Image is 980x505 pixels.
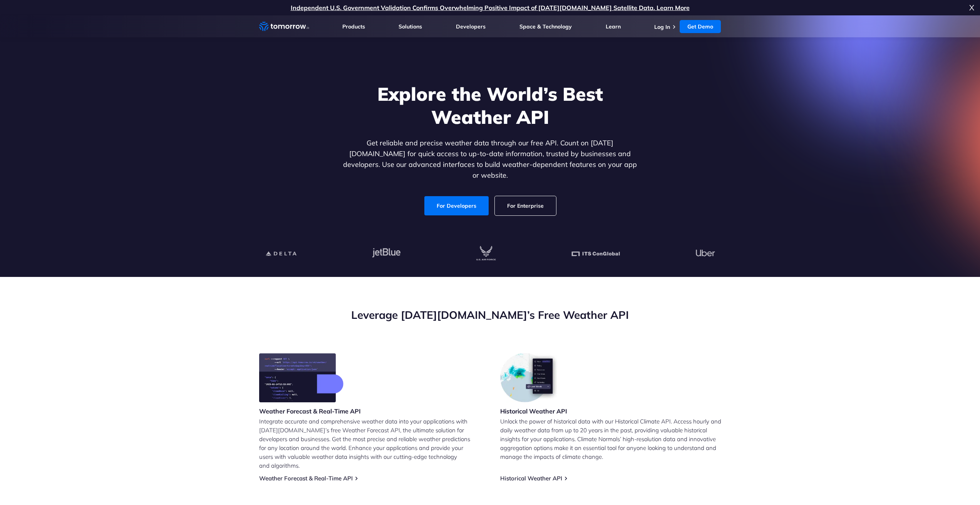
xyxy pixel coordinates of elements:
[259,407,361,415] h3: Weather Forecast & Real-Time API
[342,23,365,30] a: Products
[680,20,721,33] a: Get Demo
[654,23,670,30] a: Log In
[495,196,556,215] a: For Enterprise
[606,23,621,30] a: Learn
[291,4,690,12] a: Independent U.S. Government Validation Confirms Overwhelming Positive Impact of [DATE][DOMAIN_NAM...
[399,23,422,30] a: Solutions
[259,308,721,322] h2: Leverage [DATE][DOMAIN_NAME]’s Free Weather API
[500,475,562,482] a: Historical Weather API
[500,407,567,415] h3: Historical Weather API
[259,475,353,482] a: Weather Forecast & Real-Time API
[500,417,721,461] p: Unlock the power of historical data with our Historical Climate API. Access hourly and daily weat...
[342,82,639,128] h1: Explore the World’s Best Weather API
[342,138,639,181] p: Get reliable and precise weather data through our free API. Count on [DATE][DOMAIN_NAME] for quic...
[424,196,489,215] a: For Developers
[259,417,480,470] p: Integrate accurate and comprehensive weather data into your applications with [DATE][DOMAIN_NAME]...
[519,23,572,30] a: Space & Technology
[456,23,486,30] a: Developers
[259,21,309,32] a: Home link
